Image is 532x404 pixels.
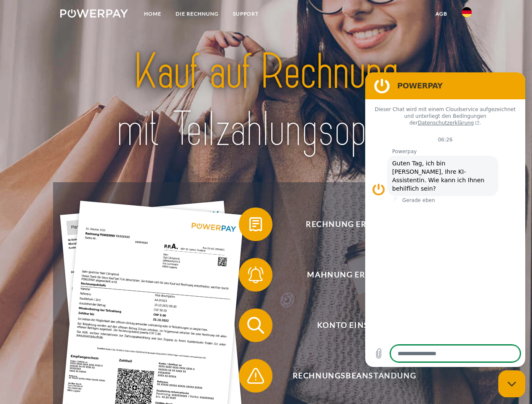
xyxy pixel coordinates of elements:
a: Home [137,6,168,21]
span: Rechnung erhalten? [251,207,457,241]
button: Rechnung erhalten? [239,207,458,241]
button: Rechnungsbeanstandung [239,359,458,393]
button: Konto einsehen [239,308,458,342]
iframe: Messaging-Fenster [365,72,525,367]
img: de [462,7,472,17]
a: DIE RECHNUNG [168,6,226,21]
img: qb_search.svg [245,315,266,336]
img: qb_warning.svg [245,365,266,386]
button: Mahnung erhalten? [239,258,458,292]
span: Rechnungsbeanstandung [251,359,457,393]
a: SUPPORT [226,6,266,21]
a: agb [428,6,454,21]
img: logo-powerpay-white.svg [60,9,128,18]
iframe: Schaltfläche zum Öffnen des Messaging-Fensters; Konversation läuft [498,370,525,397]
img: qb_bill.svg [245,214,266,235]
img: title-powerpay_de.svg [80,40,452,161]
img: qb_bell.svg [245,264,266,285]
span: Konto einsehen [251,308,457,342]
span: Mahnung erhalten? [251,258,457,292]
